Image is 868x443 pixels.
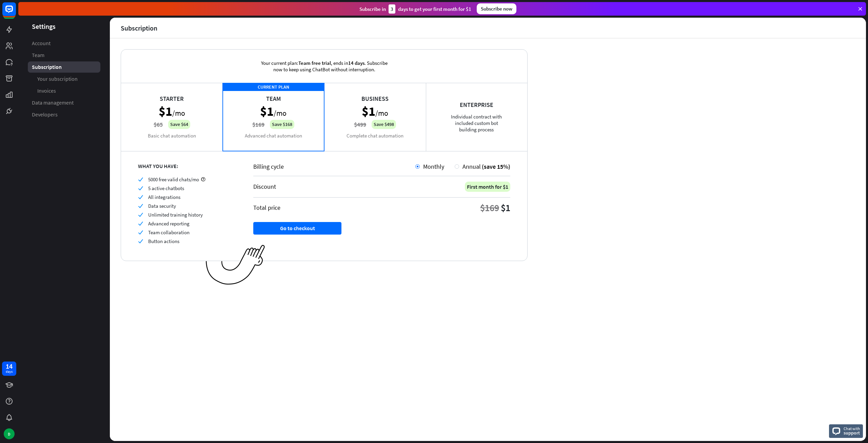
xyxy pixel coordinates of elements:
span: 5000 free valid chats/mo [148,176,199,183]
div: D [4,428,15,439]
i: check [138,177,143,182]
span: Invoices [37,87,56,94]
span: Team free trial [298,60,331,66]
span: Chat with [844,425,860,432]
span: Your subscription [37,75,78,82]
div: 3 [389,4,395,14]
img: ec979a0a656117aaf919.png [206,245,265,285]
div: Your current plan: , ends in . Subscribe now to keep using ChatBot without interruption. [251,50,397,83]
span: Team collaboration [148,229,190,236]
span: Subscription [32,63,62,71]
i: check [138,239,143,244]
div: $1 [501,202,510,214]
span: Unlimited training history [148,211,203,218]
span: Advanced reporting [148,220,190,227]
button: Open LiveChat chat widget [5,3,26,23]
a: 14 days [2,362,16,376]
span: All integrations [148,194,180,200]
a: Team [28,50,100,61]
div: 14 [6,363,13,369]
i: check [138,230,143,235]
div: Subscribe now [477,3,516,14]
i: check [138,221,143,226]
span: support [844,430,860,436]
div: $169 [480,202,499,214]
span: Account [32,40,51,47]
span: Button actions [148,238,179,244]
div: WHAT YOU HAVE: [138,163,236,169]
span: Monthly [423,163,444,170]
i: check [138,195,143,200]
span: Data security [148,203,176,209]
a: Data management [28,97,100,108]
span: (save 15%) [482,163,510,170]
a: Account [28,38,100,49]
a: Developers [28,109,100,120]
div: days [6,369,13,374]
div: Discount [253,183,276,190]
div: Total price [253,204,280,211]
span: Developers [32,111,58,118]
i: check [138,186,143,191]
span: Data management [32,99,74,106]
header: Settings [18,22,110,31]
div: First month for $1 [465,182,510,192]
div: Billing cycle [253,163,415,170]
span: Team [32,52,44,59]
span: Annual [462,163,481,170]
i: check [138,212,143,217]
div: Subscribe in days to get your first month for $1 [359,4,471,14]
a: Your subscription [28,73,100,85]
span: 5 active chatbots [148,185,184,191]
div: Subscription [121,24,157,32]
span: 14 days [348,60,364,66]
a: Invoices [28,85,100,96]
i: check [138,203,143,208]
button: Go to checkout [253,222,341,235]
